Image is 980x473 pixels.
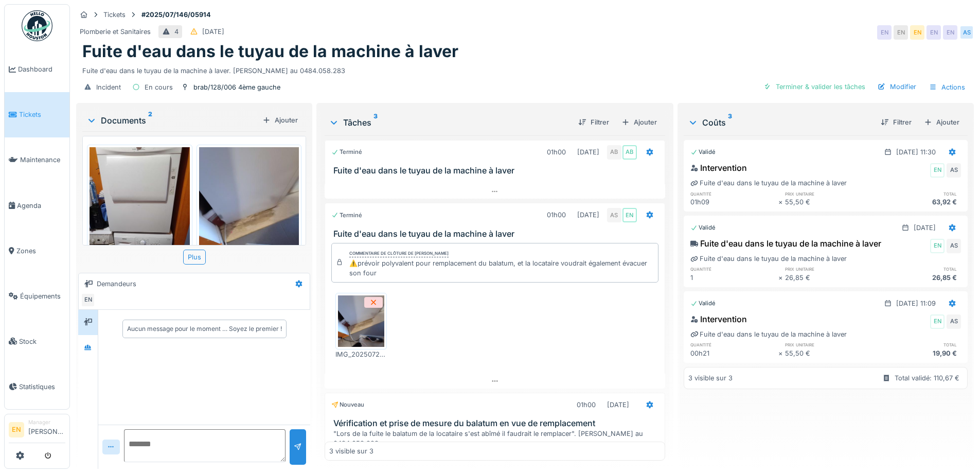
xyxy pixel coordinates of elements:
div: Ajouter [617,115,661,129]
div: Tâches [329,116,569,129]
div: EN [877,25,892,40]
div: EN [622,208,637,222]
h3: Fuite d'eau dans le tuyau de la machine à laver [333,229,660,239]
h1: Fuite d'eau dans le tuyau de la machine à laver [82,42,458,61]
div: EN [910,25,924,40]
a: Maintenance [5,137,69,183]
sup: 3 [373,116,378,129]
div: ⚠️prévoir polyvalent pour remplacement du balatum, et la locataire voudrait également évacuer son... [349,258,653,278]
span: Stock [19,337,65,346]
div: Incident [96,82,121,92]
div: Tickets [103,10,126,20]
div: × [778,273,785,283]
a: Dashboard [5,47,69,92]
img: q5rphaosyp00k5evpifgdz1ienqh [199,147,299,281]
span: Dashboard [18,64,65,74]
img: persksk04bsyikk0v0zmq60hldi3 [338,295,384,347]
div: AS [607,208,621,222]
div: 63,92 € [873,197,961,207]
span: Agenda [17,201,65,211]
div: 01h00 [577,400,596,410]
div: Fuite d'eau dans le tuyau de la machine à laver [690,254,847,264]
div: 26,85 € [873,273,961,283]
li: EN [9,422,24,437]
strong: #2025/07/146/05914 [137,10,215,20]
div: AS [947,314,961,329]
div: 19,90 € [873,348,961,358]
div: EN [81,293,95,307]
div: Fuite d'eau dans le tuyau de la machine à laver [690,237,881,250]
a: Statistiques [5,364,69,409]
div: Modifier [874,80,920,94]
div: Ajouter [258,113,302,127]
div: Filtrer [574,115,613,129]
div: Nouveau [331,400,364,409]
div: Fuite d'eau dans le tuyau de la machine à laver [690,178,847,188]
h6: quantité [690,341,778,348]
div: Documents [86,114,258,127]
h6: prix unitaire [785,190,873,197]
div: Fuite d'eau dans le tuyau de la machine à laver. [PERSON_NAME] au 0484.058.283 [82,62,968,76]
div: Plus [183,250,206,265]
div: IMG_20250724_123339_294.jpg [335,349,387,359]
div: 3 visible sur 3 [688,373,733,383]
div: Total validé: 110,67 € [895,373,959,383]
sup: 2 [148,114,152,127]
div: Commentaire de clôture de [PERSON_NAME] [349,250,449,257]
div: 01h09 [690,197,778,207]
div: Terminé [331,148,362,156]
div: AB [622,145,637,160]
h6: total [873,341,961,348]
h3: Vérification et prise de mesure du balatum en vue de remplacement [333,418,660,428]
div: AS [947,163,961,178]
a: Équipements [5,273,69,319]
span: Maintenance [20,155,65,165]
li: [PERSON_NAME] [28,418,65,441]
div: Intervention [690,313,747,325]
div: AS [959,25,974,40]
div: EN [930,239,945,253]
div: Plomberie et Sanitaires [80,27,151,37]
div: Validé [690,148,716,156]
span: Zones [16,246,65,256]
div: EN [926,25,941,40]
div: Validé [690,223,716,232]
div: 55,50 € [785,348,873,358]
a: Agenda [5,183,69,228]
sup: 3 [728,116,732,129]
div: Validé [690,299,716,308]
div: Actions [924,80,970,95]
div: EN [930,314,945,329]
h6: quantité [690,190,778,197]
div: Filtrer [877,115,916,129]
div: 00h21 [690,348,778,358]
div: [DATE] 11:30 [896,147,936,157]
div: AS [947,239,961,253]
span: Équipements [20,291,65,301]
div: Coûts [688,116,872,129]
div: [DATE] [202,27,224,37]
div: "Lors de la fuite le balatum de la locataire s'est abîmé il faudrait le remplacer". [PERSON_NAME]... [333,429,660,448]
span: Tickets [19,110,65,119]
div: × [778,197,785,207]
h6: quantité [690,266,778,272]
a: EN Manager[PERSON_NAME] [9,418,65,443]
div: Demandeurs [97,279,136,289]
div: EN [943,25,957,40]
div: 01h00 [547,147,566,157]
h6: total [873,266,961,272]
div: AB [607,145,621,160]
div: Ajouter [920,115,964,129]
h6: prix unitaire [785,266,873,272]
a: Zones [5,228,69,273]
div: brab/128/006 4ème gauche [193,82,280,92]
div: [DATE] [914,223,936,233]
div: Manager [28,418,65,426]
div: Aucun message pour le moment … Soyez le premier ! [127,324,282,334]
a: Tickets [5,92,69,137]
div: 1 [690,273,778,283]
span: Statistiques [19,382,65,392]
div: [DATE] [607,400,629,410]
div: Terminé [331,211,362,220]
h6: prix unitaire [785,341,873,348]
